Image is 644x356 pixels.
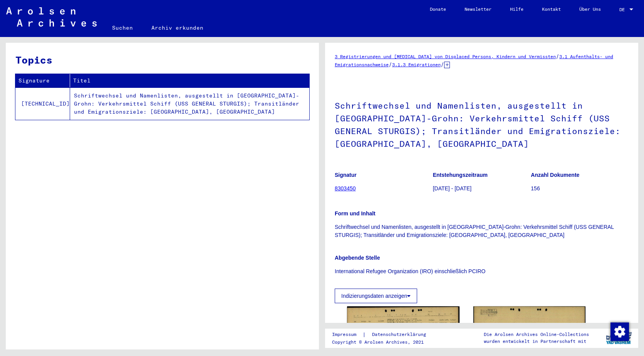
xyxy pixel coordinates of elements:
[335,210,376,217] b: Form und Inhalt
[392,62,441,67] a: 3.1.3 Emigrationen
[335,223,629,239] p: Schriftwechsel und Namenlisten, ausgestellt in [GEOGRAPHIC_DATA]-Grohn: Verkehrsmittel Schiff (US...
[15,74,70,87] th: Signature
[484,331,589,338] p: Die Arolsen Archives Online-Collections
[366,331,435,339] a: Datenschutzerklärung
[332,331,435,339] div: |
[484,338,589,345] p: wurden entwickelt in Partnerschaft mit
[619,7,628,12] span: DE
[389,61,392,68] span: /
[332,339,435,346] p: Copyright © Arolsen Archives, 2021
[610,322,629,341] img: Zustimmung ändern
[556,53,559,60] span: /
[441,61,444,68] span: /
[103,18,142,37] a: Suchen
[433,172,488,178] b: Entstehungszeitraum
[433,185,531,193] p: [DATE] - [DATE]
[531,185,629,193] p: 156
[335,88,629,160] h1: Schriftwechsel und Namenlisten, ausgestellt in [GEOGRAPHIC_DATA]-Grohn: Verkehrsmittel Schiff (US...
[335,289,417,303] button: Indizierungsdaten anzeigen
[531,172,579,178] b: Anzahl Dokumente
[335,255,380,261] b: Abgebende Stelle
[15,52,309,67] h3: Topics
[335,172,357,178] b: Signatur
[142,18,213,37] a: Archiv erkunden
[610,322,629,341] div: Zustimmung ändern
[335,185,356,191] a: 8303450
[335,267,629,275] p: International Refugee Organization (IRO) einschließlich PCIRO
[332,331,362,339] a: Impressum
[335,54,556,59] a: 3 Registrierungen und [MEDICAL_DATA] von Displaced Persons, Kindern und Vermissten
[15,87,70,120] td: [TECHNICAL_ID]
[604,328,633,348] img: yv_logo.png
[6,7,97,27] img: Arolsen_neg.svg
[70,74,309,87] th: Titel
[70,87,309,120] td: Schriftwechsel und Namenlisten, ausgestellt in [GEOGRAPHIC_DATA]-Grohn: Verkehrsmittel Schiff (US...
